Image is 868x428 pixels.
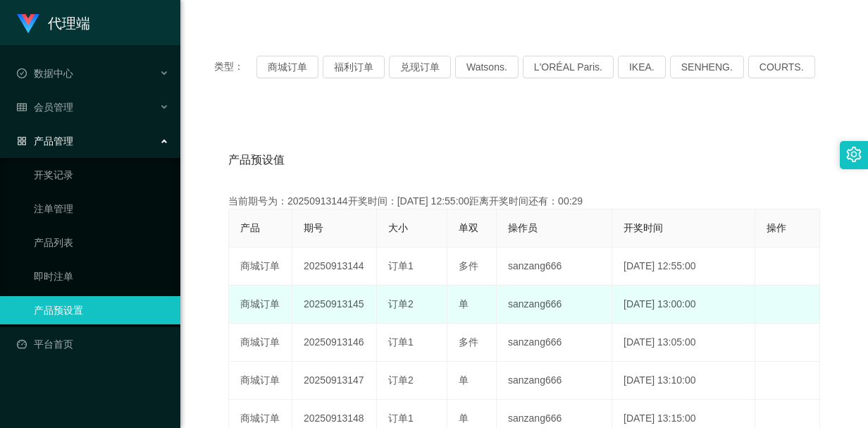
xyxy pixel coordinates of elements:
span: 数据中心 [17,68,73,79]
button: L'ORÉAL Paris. [523,56,614,78]
span: 多件 [459,336,478,348]
td: 20250913147 [292,362,377,400]
td: 商城订单 [229,286,292,324]
td: 商城订单 [229,362,292,400]
span: 单 [459,412,469,424]
a: 产品预设置 [34,296,169,324]
span: 订单2 [388,298,414,310]
td: 20250913144 [292,247,377,286]
span: 订单1 [388,260,414,271]
span: 类型： [214,56,256,78]
i: 图标: appstore-o [17,136,27,146]
span: 开奖时间 [624,222,663,233]
button: IKEA. [618,56,666,78]
span: 订单1 [388,412,414,424]
button: COURTS. [748,56,815,78]
span: 订单1 [388,336,414,348]
a: 注单管理 [34,195,169,223]
i: 图标: check-circle-o [17,68,27,78]
td: sanzang666 [497,286,612,324]
span: 会员管理 [17,102,73,113]
h1: 代理端 [48,1,90,46]
span: 操作 [767,222,786,233]
button: SENHENG. [670,56,744,78]
a: 产品列表 [34,228,169,257]
i: 图标: setting [846,147,862,162]
span: 产品预设值 [228,152,285,169]
span: 操作员 [508,222,538,233]
button: Watsons. [455,56,519,78]
td: 20250913145 [292,286,377,324]
td: sanzang666 [497,247,612,286]
td: [DATE] 12:55:00 [612,247,755,286]
span: 期号 [304,222,323,233]
span: 单双 [459,222,478,233]
button: 福利订单 [323,56,385,78]
td: 商城订单 [229,324,292,362]
td: [DATE] 13:00:00 [612,286,755,324]
td: sanzang666 [497,324,612,362]
div: 当前期号为：20250913144开奖时间：[DATE] 12:55:00距离开奖时间还有：00:29 [228,194,820,209]
img: logo.9652507e.png [17,14,39,34]
td: [DATE] 13:05:00 [612,324,755,362]
button: 兑现订单 [389,56,451,78]
td: sanzang666 [497,362,612,400]
span: 单 [459,298,469,310]
a: 图标: dashboard平台首页 [17,330,169,358]
span: 订单2 [388,374,414,386]
span: 大小 [388,222,408,233]
button: 商城订单 [256,56,318,78]
a: 即时注单 [34,262,169,291]
span: 产品 [240,222,260,233]
span: 多件 [459,260,478,271]
td: 20250913146 [292,324,377,362]
a: 开奖记录 [34,161,169,189]
i: 图标: table [17,102,27,112]
a: 代理端 [17,17,90,28]
td: [DATE] 13:10:00 [612,362,755,400]
span: 产品管理 [17,135,73,147]
td: 商城订单 [229,247,292,286]
span: 单 [459,374,469,386]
